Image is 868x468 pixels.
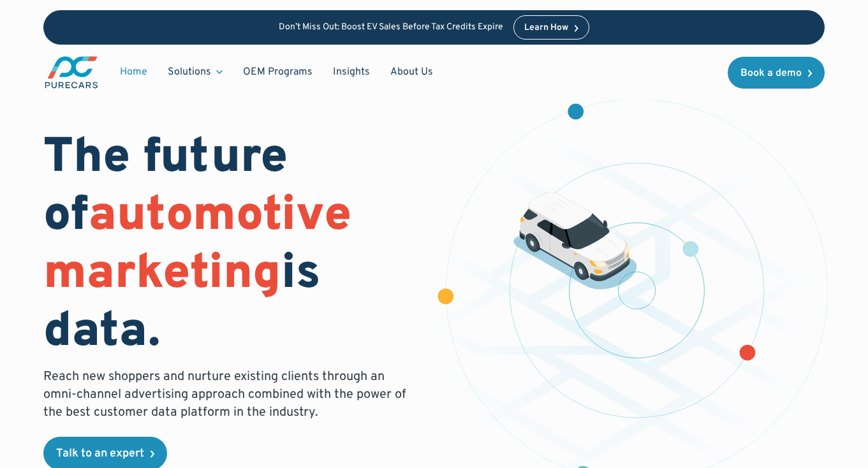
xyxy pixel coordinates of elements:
[233,60,323,84] a: OEM Programs
[56,448,144,460] div: Talk to an expert
[43,130,418,363] h1: The future of is data.
[323,60,380,84] a: Insights
[43,368,418,421] p: Reach new shoppers and nurture existing clients through an omni-channel advertising approach comb...
[513,15,589,40] a: Learn How
[279,22,503,33] p: Don’t Miss Out: Boost EV Sales Before Tax Credits Expire
[43,55,99,90] img: purecars logo
[740,68,802,78] div: Book a demo
[43,186,351,305] span: automotive marketing
[110,60,158,84] a: Home
[158,60,233,84] div: Solutions
[380,60,443,84] a: About Us
[168,65,211,79] div: Solutions
[513,192,637,290] img: illustration of a vehicle
[524,24,568,33] div: Learn How
[43,55,99,90] a: main
[728,57,825,89] a: Book a demo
